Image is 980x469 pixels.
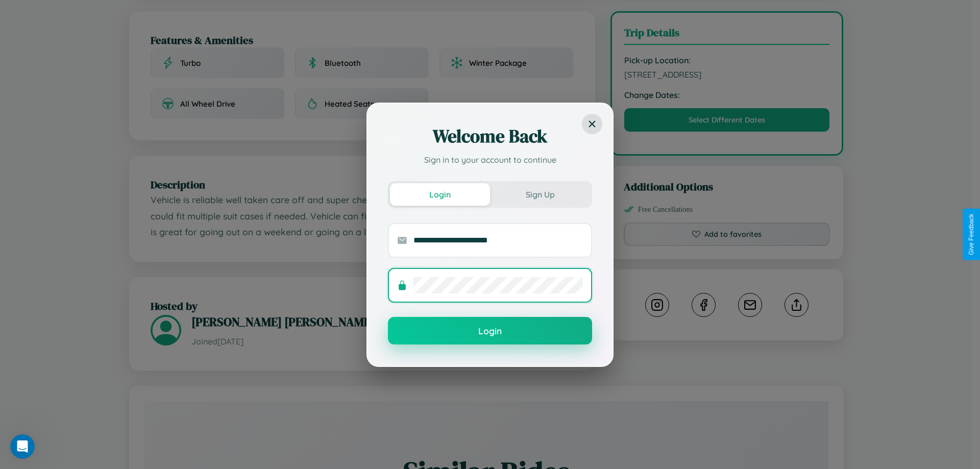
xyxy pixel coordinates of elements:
[390,183,490,206] button: Login
[388,154,592,166] p: Sign in to your account to continue
[388,124,592,149] h2: Welcome Back
[388,317,592,344] button: Login
[490,183,590,206] button: Sign Up
[10,434,35,459] iframe: Intercom live chat
[968,214,975,255] div: Give Feedback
